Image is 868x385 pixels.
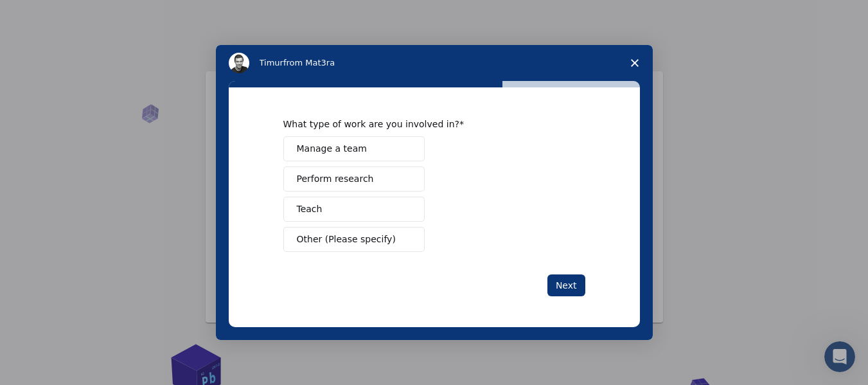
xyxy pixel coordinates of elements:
span: Perform research [297,172,374,186]
button: Manage a team [283,136,425,161]
button: Next [547,274,585,296]
img: Profile image for Timur [229,53,249,73]
button: Perform research [283,166,425,192]
button: Teach [283,197,425,222]
span: Other (Please specify) [297,233,396,246]
div: What type of work are you involved in? [283,118,566,130]
button: Other (Please specify) [283,227,425,252]
span: Manage a team [297,142,367,156]
span: Close survey [617,45,653,81]
span: Support [26,9,72,21]
span: Teach [297,202,323,216]
span: from Mat3ra [283,58,335,67]
span: Timur [260,58,283,67]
